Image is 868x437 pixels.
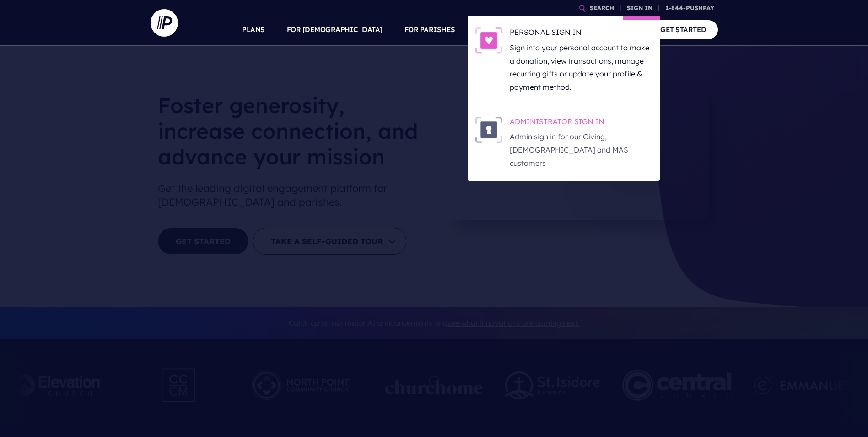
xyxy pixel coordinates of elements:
a: PLANS [242,14,265,46]
a: FOR [DEMOGRAPHIC_DATA] [287,14,383,46]
a: PERSONAL SIGN IN - Illustration PERSONAL SIGN IN Sign into your personal account to make a donati... [475,27,652,94]
h6: PERSONAL SIGN IN [510,27,652,41]
img: PERSONAL SIGN IN - Illustration [475,27,502,54]
img: ADMINISTRATOR SIGN IN - Illustration [475,116,502,143]
a: COMPANY [593,14,627,46]
h6: ADMINISTRATOR SIGN IN [510,116,652,130]
a: EXPLORE [539,14,571,46]
a: GET STARTED [649,20,718,39]
a: FOR PARISHES [404,14,455,46]
p: Sign into your personal account to make a donation, view transactions, manage recurring gifts or ... [510,41,652,94]
p: Admin sign in for our Giving, [DEMOGRAPHIC_DATA] and MAS customers [510,130,652,169]
a: ADMINISTRATOR SIGN IN - Illustration ADMINISTRATOR SIGN IN Admin sign in for our Giving, [DEMOGRA... [475,116,652,170]
a: SOLUTIONS [477,14,518,46]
